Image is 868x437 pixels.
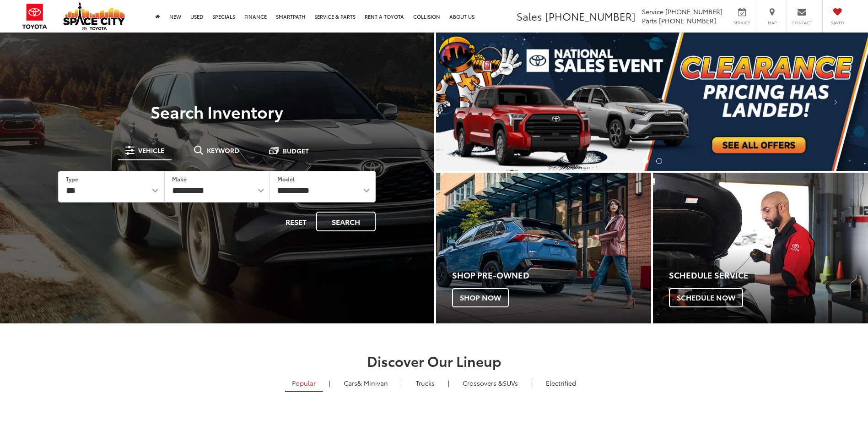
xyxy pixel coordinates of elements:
[827,20,847,26] span: Saved
[529,378,535,388] li: |
[452,271,651,280] h4: Shop Pre-Owned
[283,147,309,154] span: Budget
[66,175,78,183] label: Type
[642,158,648,164] li: Go to slide number 1.
[762,20,782,26] span: Map
[653,173,868,323] div: Toyota
[732,20,752,26] span: Service
[172,175,187,183] label: Make
[207,147,239,153] span: Keyword
[452,288,509,307] span: Shop Now
[337,375,395,391] a: Cars
[285,375,323,392] a: Popular
[112,353,757,368] h2: Discover Our Lineup
[517,9,542,23] span: Sales
[656,158,662,164] li: Go to slide number 2.
[456,375,525,391] a: SUVs
[436,51,501,153] button: Click to view previous picture.
[642,7,663,16] span: Service
[277,175,295,183] label: Model
[665,7,722,16] span: [PHONE_NUMBER]
[669,288,743,307] span: Schedule Now
[63,2,125,30] img: Space City Toyota
[409,375,442,391] a: Trucks
[138,147,164,153] span: Vehicle
[399,378,405,388] li: |
[327,378,333,388] li: |
[545,9,636,23] span: [PHONE_NUMBER]
[642,16,657,25] span: Parts
[316,212,376,231] button: Search
[446,378,452,388] li: |
[669,271,868,280] h4: Schedule Service
[539,375,583,391] a: Electrified
[38,102,396,120] h3: Search Inventory
[357,378,388,388] span: & Minivan
[803,51,868,153] button: Click to view next picture.
[792,20,812,26] span: Contact
[278,212,314,231] button: Reset
[659,16,716,25] span: [PHONE_NUMBER]
[653,173,868,323] a: Schedule Service Schedule Now
[463,378,503,388] span: Crossovers &
[436,173,651,323] a: Shop Pre-Owned Shop Now
[436,173,651,323] div: Toyota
